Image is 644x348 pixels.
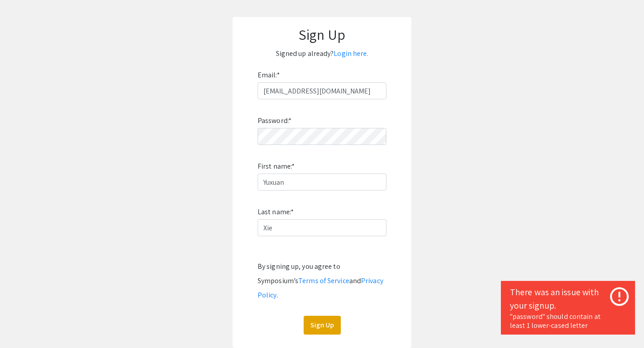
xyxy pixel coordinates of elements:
[304,316,341,335] button: Sign Up
[258,68,280,82] label: Email:
[258,205,294,219] label: Last name:
[258,259,386,302] div: By signing up, you agree to Symposium’s and .
[334,49,368,58] a: Login here.
[258,276,383,300] a: Privacy Policy
[258,114,292,128] label: Password:
[510,312,626,330] div: "password" should contain at least 1 lower-cased letter
[298,276,349,285] a: Terms of Service
[241,47,402,61] p: Signed up already?
[7,308,38,341] iframe: Chat
[510,285,626,312] div: There was an issue with your signup.
[241,26,402,43] h1: Sign Up
[258,159,295,174] label: First name:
